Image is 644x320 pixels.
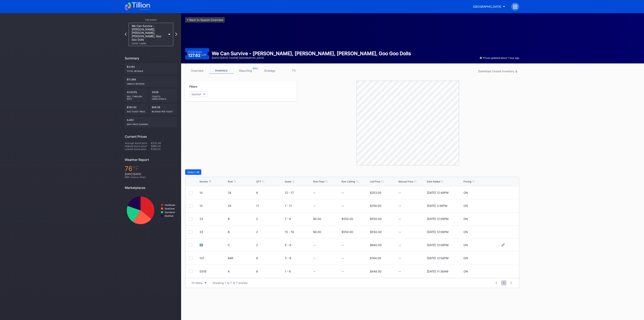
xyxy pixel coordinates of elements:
[463,180,471,183] div: Pricing
[125,56,177,60] div: Summary
[127,109,146,113] div: Avg ticket price
[199,204,227,207] div: 10
[256,204,284,207] div: 11
[191,92,201,96] div: Section
[228,230,255,234] div: B
[228,204,255,207] div: 24
[199,217,227,221] div: 33
[370,256,381,260] div: $164.00
[191,281,202,285] div: 10 items
[187,170,199,174] div: Select All
[370,243,382,247] div: $680.00
[125,186,177,190] div: Marketplaces
[185,17,225,23] a: <-Back to Season Overview
[427,191,448,194] div: [DATE] 12:49PM
[342,230,353,234] div: $550.00
[398,230,426,234] div: --
[256,230,284,234] div: 2
[398,191,426,194] div: --
[256,191,284,194] div: 6
[463,270,468,273] div: ON
[199,180,208,183] div: Section
[125,104,148,115] div: $160.92
[398,204,426,207] div: --
[188,53,206,57] div: 127.62
[313,217,321,221] div: $0.00
[427,270,448,273] div: [DATE] 11:36AM
[188,50,202,53] div: Event Score
[189,91,207,97] button: Section
[185,67,209,74] a: overview
[370,230,382,234] div: $550.00
[463,217,468,221] div: ON
[203,54,206,56] div: 4 %
[127,94,146,100] div: Sell Through Rate
[228,217,255,221] div: B
[213,281,247,285] div: Showing 1 to 7 of 7 entries
[285,230,312,234] div: 15 - 16
[398,256,426,260] div: --
[125,165,177,173] div: 76
[150,104,177,115] div: $68.59
[212,51,411,56] div: We Can Survive - [PERSON_NAME], [PERSON_NAME], [PERSON_NAME], Goo Goo Dolls
[342,180,355,183] div: Row Ceiling
[165,204,175,206] text: VividSeats
[199,270,227,273] div: SS1B
[285,243,312,247] div: 5 - 6
[125,145,151,148] div: Highest ticket price
[342,217,353,221] div: $550.00
[212,56,411,59] div: [DATE] [DATE] 7:00PM | [GEOGRAPHIC_DATA]
[285,191,312,194] div: 12 - 17
[285,256,312,260] div: 3 - 8
[285,204,312,207] div: 1 - 11
[228,256,255,260] div: BAR
[398,270,426,273] div: --
[199,256,227,260] div: 107
[370,180,380,183] div: List Price
[463,230,468,234] div: ON
[125,176,177,179] div: 68 % chance of rain
[480,56,519,59] div: Prices updated about 1 hour ago
[463,256,468,260] div: ON
[125,116,177,127] div: 4,402
[285,270,312,273] div: 1 - 6
[150,89,177,102] div: 35/26
[313,243,316,247] div: --
[313,230,321,234] div: $0.00
[152,109,175,113] div: Revenue per ticket
[125,148,151,151] div: Lowest ticket price
[228,180,233,183] div: Row
[256,270,284,273] div: 6
[125,76,177,87] div: $11,566
[165,207,175,210] text: SeatGeek
[228,270,255,273] div: A
[127,81,175,85] div: Unsold Revenue
[127,121,175,125] div: seat price changes
[342,191,344,194] div: --
[125,19,177,21] div: This Event
[125,158,177,162] div: Weather Report
[132,24,166,45] div: We Can Survive - [PERSON_NAME], [PERSON_NAME], [PERSON_NAME], Goo Goo Dolls
[185,169,201,175] button: Select All
[233,67,258,74] a: reporting
[228,243,255,247] div: C
[398,243,426,247] div: --
[427,230,448,234] div: [DATE] 12:06PM
[152,94,175,100] div: Tickets Unsold/Sold
[313,180,324,183] div: Row Floor
[370,191,381,194] div: $253.00
[473,5,501,8] div: [GEOGRAPHIC_DATA]
[285,180,291,183] div: Seats
[478,69,517,73] div: Download Unsold Inventory
[125,135,177,139] div: Current Prices
[125,89,148,102] div: 42.623%
[256,243,284,247] div: 2
[209,67,233,74] a: inventory
[258,67,282,74] a: strategy
[470,3,508,10] button: [GEOGRAPHIC_DATA]
[132,42,166,45] div: [DATE] 7:00PM
[342,256,344,260] div: --
[313,204,316,207] div: --
[199,230,227,234] div: 33
[132,165,139,173] span: ℉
